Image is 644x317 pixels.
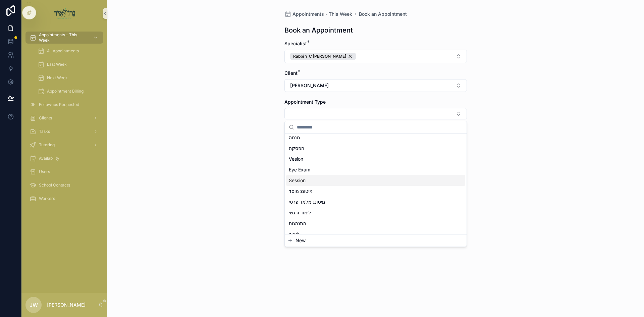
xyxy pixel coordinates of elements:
[30,301,38,309] span: JW
[289,145,304,152] span: הפסקה
[54,8,75,19] img: App logo
[292,11,352,17] span: Appointments - This Week
[25,152,103,164] a: Availability
[39,129,50,134] span: Tasks
[289,199,325,205] span: מיטונג מלמד פרטי
[25,139,103,151] a: Tutoring
[34,85,103,97] a: Appointment Billing
[39,156,59,161] span: Availability
[25,112,103,124] a: Clients
[289,166,310,173] span: Eye Exam
[289,177,306,184] span: Session
[39,169,50,174] span: Users
[25,125,103,138] a: Tasks
[39,32,88,43] span: Appointments - This Week
[25,32,103,44] a: Appointments - This Week
[39,102,79,107] span: Followups Requested
[39,115,52,121] span: Clients
[47,89,84,94] span: Appointment Billing
[284,108,467,119] button: Select Button
[285,134,467,234] div: Suggestions
[47,62,67,67] span: Last Week
[25,193,103,205] a: Workers
[284,99,326,105] span: Appointment Type
[39,182,70,188] span: School Contacts
[39,142,55,148] span: Tutoring
[290,82,329,89] span: [PERSON_NAME]
[359,11,407,17] a: Book an Appointment
[289,220,306,227] span: התנהגות
[47,302,86,308] p: [PERSON_NAME]
[25,99,103,111] a: Followups Requested
[293,54,346,59] span: Rabbi Y C [PERSON_NAME]
[289,231,300,237] span: לימוד
[284,25,353,35] h1: Book an Appointment
[34,72,103,84] a: Next Week
[34,45,103,57] a: All Appointments
[34,58,103,70] a: Last Week
[287,237,464,244] button: New
[25,179,103,191] a: School Contacts
[21,27,107,213] div: scrollable content
[289,156,303,162] span: Vesion
[284,50,467,63] button: Select Button
[289,134,300,141] span: מנחה
[39,196,55,201] span: Workers
[290,53,356,60] button: Unselect 415
[296,237,306,244] span: New
[284,70,298,76] span: Client
[25,166,103,178] a: Users
[289,188,313,195] span: מיטונג מוסד
[284,41,307,46] span: Specialist
[47,48,79,54] span: All Appointments
[289,209,311,216] span: לימוד ורגשי
[284,11,352,17] a: Appointments - This Week
[284,79,467,92] button: Select Button
[47,75,68,81] span: Next Week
